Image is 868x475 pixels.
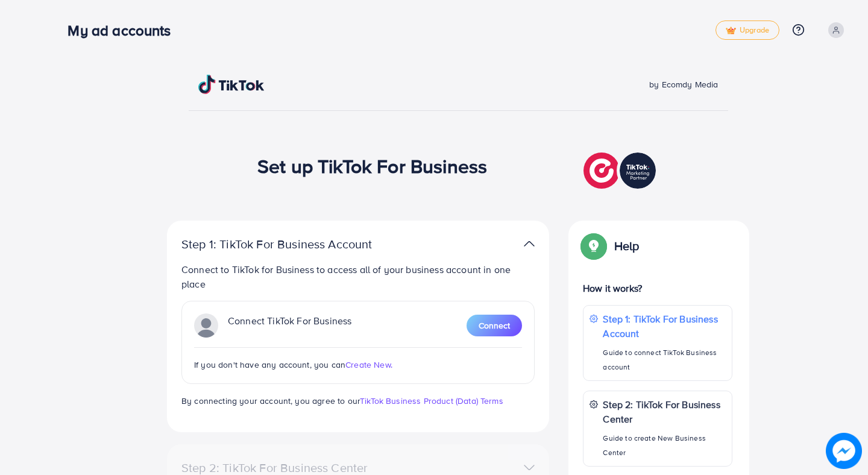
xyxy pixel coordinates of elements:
a: TikTok Business Product (Data) Terms [360,395,503,407]
p: Guide to create New Business Center [603,431,726,460]
p: Step 2: TikTok For Business Center [603,397,726,426]
a: tickUpgrade [715,20,779,40]
span: Create New. [345,359,392,371]
span: Upgrade [726,26,769,35]
img: tick [726,27,736,35]
p: Connect to TikTok for Business to access all of your business account in one place [181,262,535,291]
img: image [826,433,862,469]
span: Connect [479,319,510,332]
p: How it works? [583,281,732,295]
img: TikTok [198,75,265,94]
p: Step 1: TikTok For Business Account [603,312,726,341]
p: Step 1: TikTok For Business Account [181,237,410,251]
span: by Ecomdy Media [649,78,718,90]
h1: Set up TikTok For Business [257,154,487,177]
button: Connect [467,315,522,336]
img: Popup guide [583,235,605,257]
img: TikTok partner [194,313,218,338]
span: If you don't have any account, you can [194,359,345,371]
p: By connecting your account, you agree to our [181,394,535,408]
h3: My ad accounts [68,22,180,39]
p: Connect TikTok For Business [228,313,351,338]
img: TikTok partner [583,149,659,192]
p: Guide to connect TikTok Business account [603,345,726,374]
img: TikTok partner [524,235,535,253]
p: Help [614,239,640,253]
